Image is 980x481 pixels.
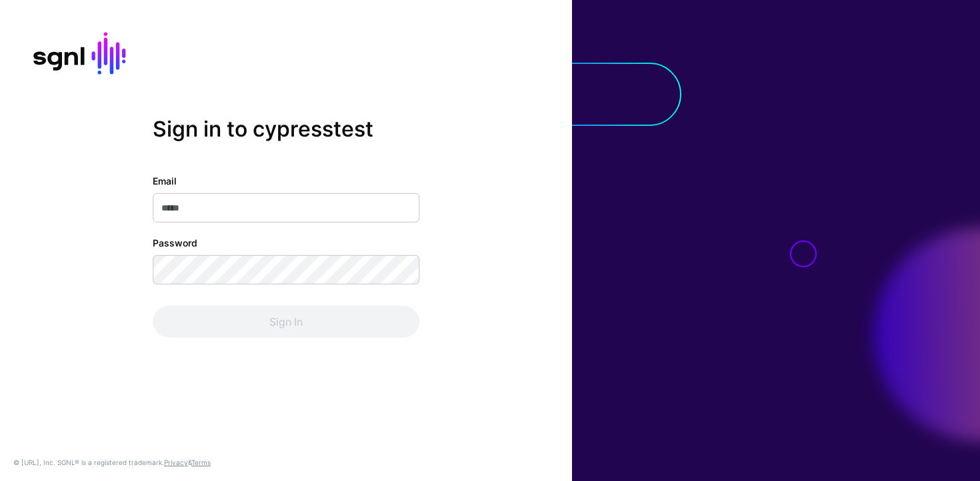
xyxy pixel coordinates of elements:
[153,174,177,188] label: Email
[153,117,419,142] h2: Sign in to cypresstest
[191,458,211,466] a: Terms
[13,457,211,468] div: © [URL], Inc. SGNL® is a registered trademark. &
[153,236,197,250] label: Password
[164,458,188,466] a: Privacy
